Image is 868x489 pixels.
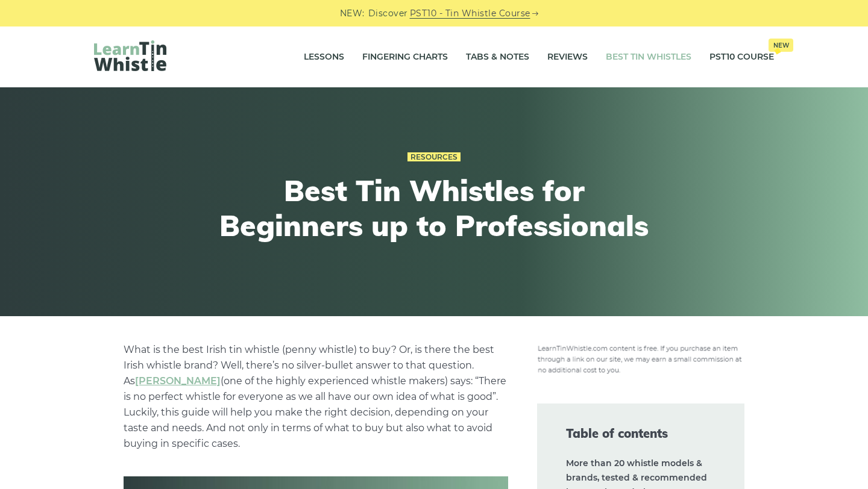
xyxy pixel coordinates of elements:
a: Fingering Charts [362,42,448,72]
h1: Best Tin Whistles for Beginners up to Professionals [212,173,656,243]
p: What is the best Irish tin whistle (penny whistle) to buy? Or, is there the best Irish whistle br... [124,342,508,452]
span: Table of contents [566,425,715,442]
a: Lessons [304,42,344,72]
a: Best Tin Whistles [606,42,691,72]
a: undefined (opens in a new tab) [135,375,221,387]
a: Resources [407,152,461,162]
span: New [769,39,793,52]
img: disclosure [537,342,744,375]
img: LearnTinWhistle.com [94,40,166,71]
a: PST10 CourseNew [709,42,774,72]
a: Reviews [547,42,588,72]
a: Tabs & Notes [466,42,529,72]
